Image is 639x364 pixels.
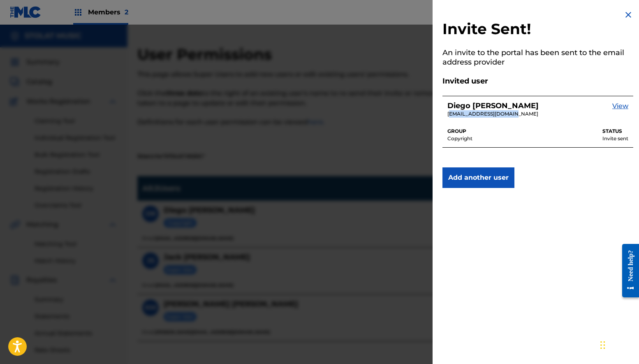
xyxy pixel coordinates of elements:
p: STATUS [602,128,628,135]
h2: Invite Sent! [442,20,633,38]
p: Invite sent [602,135,628,142]
span: 2 [125,8,128,16]
img: MLC Logo [10,6,42,18]
h5: Invited user [442,77,633,86]
a: View [612,101,628,118]
h5: Diego Rueda [447,101,539,111]
iframe: Chat Widget [598,325,639,364]
button: Add another user [442,167,514,188]
span: Members [88,7,128,17]
p: intern@stonesthrow.com [447,110,539,118]
p: GROUP [447,128,472,135]
div: Drag [600,333,605,357]
h5: An invite to the portal has been sent to the email address provider [442,48,633,67]
p: Copyright [447,135,472,142]
img: Top Rightsholders [73,7,83,17]
iframe: Resource Center [616,237,639,305]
